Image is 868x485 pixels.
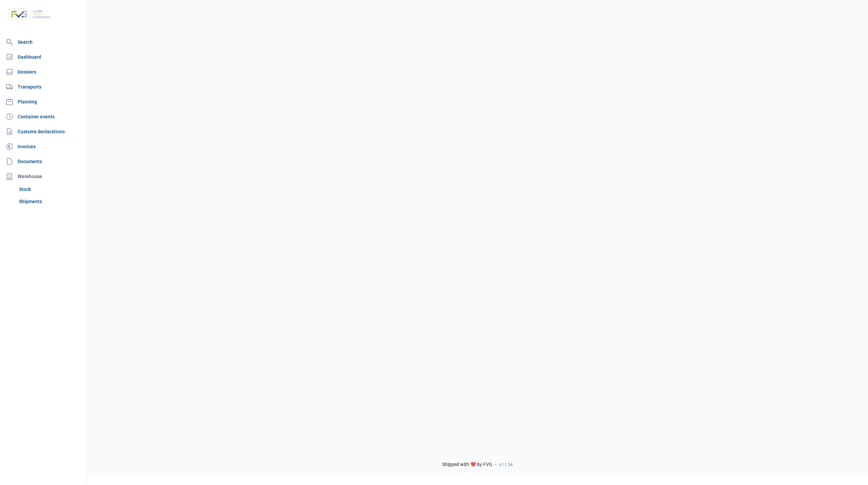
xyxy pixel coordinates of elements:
a: Dashboard [3,50,84,64]
a: Stock [16,183,84,195]
a: Documents [3,155,84,168]
a: Invoices [3,140,84,153]
a: Dossiers [3,65,84,79]
span: Shipped with ❤️ by FVG [442,462,492,468]
a: Shipments [16,195,84,208]
a: Customs declarations [3,125,84,138]
a: Transports [3,80,84,94]
a: Planning [3,95,84,109]
a: Container events [3,110,84,123]
img: FVG - Global freight forwarding [5,5,54,24]
span: - [495,462,496,468]
span: v1.1.34 [499,462,513,467]
a: Search [3,35,84,49]
div: Warehouse [3,170,84,183]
